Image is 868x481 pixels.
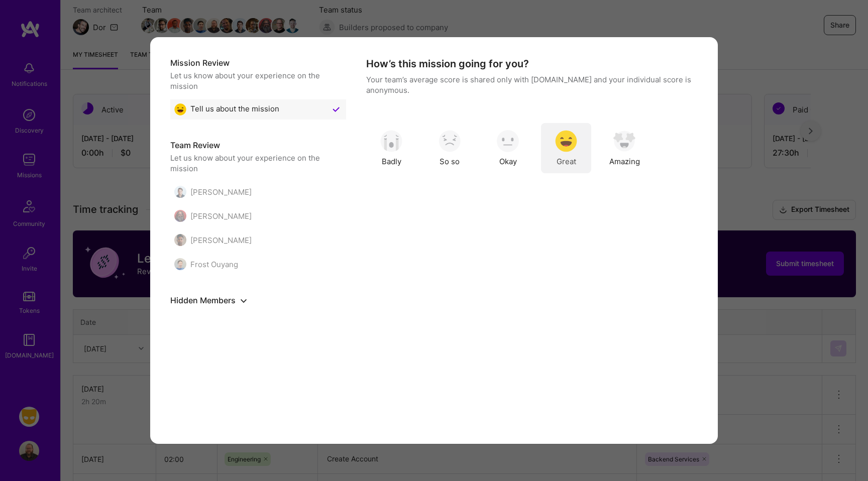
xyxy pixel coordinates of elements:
[170,57,346,68] h5: Mission Review
[440,156,460,167] span: So so
[170,294,346,306] h5: Hidden Members
[190,103,279,115] span: Tell us about the mission
[174,210,186,222] img: Nayan Hajratwala
[174,103,186,115] img: Great emoji
[609,156,640,167] span: Amazing
[439,130,461,152] img: soso
[557,156,576,167] span: Great
[238,294,250,306] button: show or hide hidden members
[241,298,247,304] i: icon ArrowDownBlack
[174,258,238,270] div: Frost Ouyang
[366,57,529,70] h4: How’s this mission going for you?
[150,37,718,444] div: modal
[174,258,186,270] img: Frost Ouyang
[330,103,342,115] img: Checkmark
[174,186,252,198] div: [PERSON_NAME]
[170,153,346,174] div: Let us know about your experience on the mission
[497,130,519,152] img: soso
[174,234,252,246] div: [PERSON_NAME]
[380,130,402,152] img: soso
[613,130,635,152] img: soso
[174,210,252,222] div: [PERSON_NAME]
[170,140,346,151] h5: Team Review
[555,130,577,152] img: soso
[382,156,401,167] span: Badly
[499,156,517,167] span: Okay
[174,234,186,246] img: Robby Singh
[170,70,346,91] div: Let us know about your experience on the mission
[366,74,698,95] p: Your team’s average score is shared only with [DOMAIN_NAME] and your individual score is anonymous.
[174,186,186,198] img: Kyle Colquitt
